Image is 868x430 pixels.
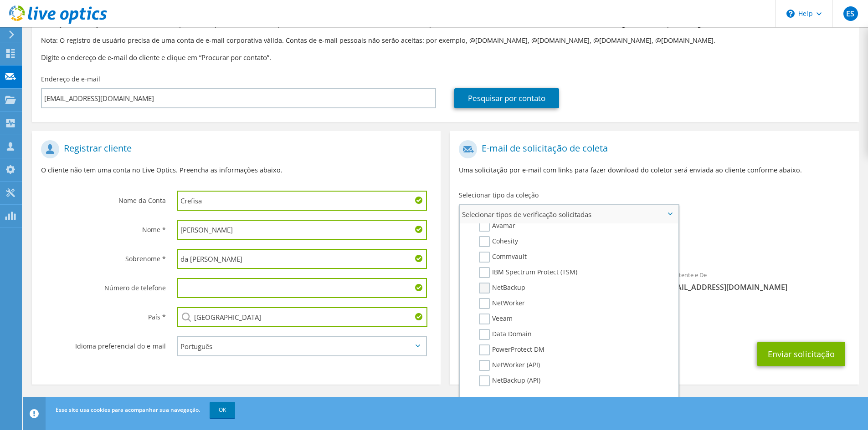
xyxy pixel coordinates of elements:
[479,344,544,355] label: PowerProtect DM
[479,375,540,386] label: NetBackup (API)
[843,6,858,21] span: ES
[41,307,166,322] label: País *
[41,249,166,263] label: Sobrenome *
[459,165,849,175] p: Uma solicitação por e-mail com links para fazer download do coletor será enviada ao cliente confo...
[459,140,845,158] h1: E-mail de solicitação de coleta
[41,278,166,293] label: Número de telefone
[663,282,850,292] span: [EMAIL_ADDRESS][DOMAIN_NAME]
[450,301,858,333] div: CC e Responder para
[454,88,559,108] a: Pesquisar por contato
[450,227,858,261] div: Coleções solicitadas
[479,283,525,293] label: NetBackup
[479,329,532,340] label: Data Domain
[41,336,166,351] label: Idioma preferencial do e-mail
[479,314,513,324] label: Veeam
[41,75,100,84] label: Endereço de e-mail
[786,10,795,18] svg: \n
[654,265,859,297] div: Remetente e De
[41,220,166,234] label: Nome *
[479,360,540,371] label: NetWorker (API)
[479,252,527,263] label: Commvault
[56,406,200,414] span: Esse site usa cookies para acompanhar sua navegação.
[41,140,427,158] h1: Registrar cliente
[459,191,539,200] label: Selecionar tipo da coleção
[479,267,577,278] label: IBM Spectrum Protect (TSM)
[450,265,654,297] div: Para
[41,35,850,46] p: Nota: O registro de usuário precisa de uma conta de e-mail corporativa válida. Contas de e-mail p...
[479,298,525,309] label: NetWorker
[210,402,235,418] a: OK
[479,221,515,232] label: Avamar
[41,191,166,205] label: Nome da Conta
[479,236,518,247] label: Cohesity
[757,342,845,366] button: Enviar solicitação
[41,165,431,175] p: O cliente não tem uma conta no Live Optics. Preencha as informações abaixo.
[41,52,850,62] h3: Digite o endereço de e-mail do cliente e clique em “Procurar por contato”.
[460,205,678,223] span: Selecionar tipos de verificação solicitadas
